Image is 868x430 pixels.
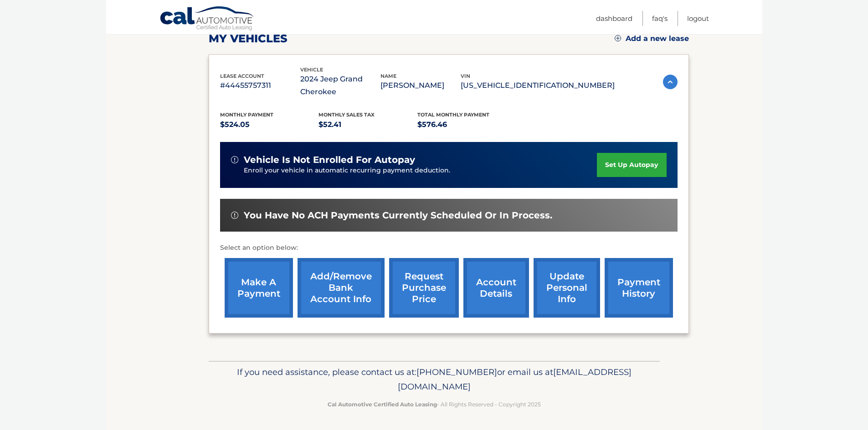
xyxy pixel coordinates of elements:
[209,32,288,46] h2: my vehicles
[220,79,300,92] p: #44455757311
[398,367,632,392] span: [EMAIL_ADDRESS][DOMAIN_NAME]
[300,73,380,98] p: 2024 Jeep Grand Cherokee
[615,35,621,41] img: add.svg
[615,34,689,43] a: Add a new lease
[220,243,678,253] p: Select an option below:
[220,73,264,79] span: lease account
[596,11,632,26] a: Dashboard
[652,11,668,26] a: FAQ's
[318,118,417,131] p: $52.41
[231,212,238,219] img: alert-white.svg
[380,73,396,79] span: name
[318,111,375,118] span: Monthly sales Tax
[663,75,678,89] img: accordion-active.svg
[225,258,293,318] a: make a payment
[380,79,461,92] p: [PERSON_NAME]
[417,118,516,131] p: $576.46
[220,118,319,131] p: $524.05
[687,11,709,26] a: Logout
[389,258,459,318] a: request purchase price
[231,156,238,163] img: alert-white.svg
[461,79,615,92] p: [US_VEHICLE_IDENTIFICATION_NUMBER]
[244,154,415,166] span: vehicle is not enrolled for autopay
[534,258,600,318] a: update personal info
[220,111,273,118] span: Monthly Payment
[298,258,385,318] a: Add/Remove bank account info
[244,166,597,176] p: Enroll your vehicle in automatic recurring payment deduction.
[300,66,323,73] span: vehicle
[159,6,255,32] a: Cal Automotive
[463,258,529,318] a: account details
[215,365,654,394] p: If you need assistance, please contact us at: or email us at
[416,367,497,377] span: [PHONE_NUMBER]
[461,73,470,79] span: vin
[215,400,654,409] p: - All Rights Reserved - Copyright 2025
[417,111,489,118] span: Total Monthly Payment
[328,401,437,408] strong: Cal Automotive Certified Auto Leasing
[605,258,673,318] a: payment history
[244,210,552,221] span: You have no ACH payments currently scheduled or in process.
[597,153,666,177] a: set up autopay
